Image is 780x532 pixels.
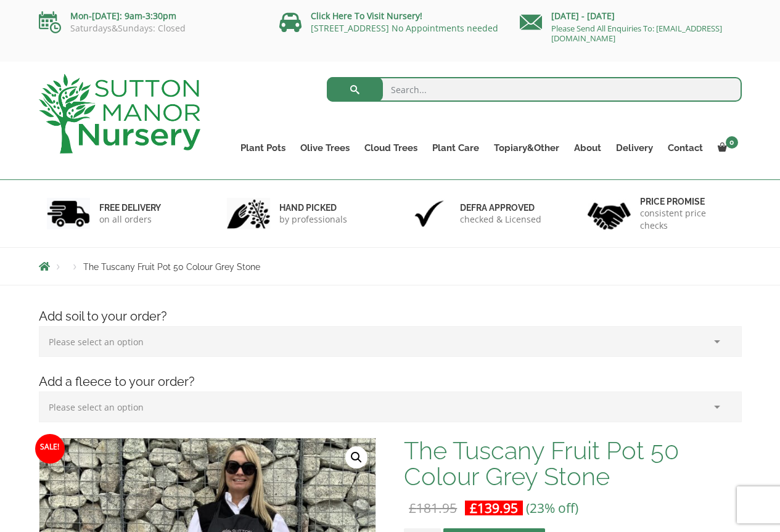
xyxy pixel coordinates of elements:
[39,9,261,23] p: Mon-[DATE]: 9am-3:30pm
[39,74,200,153] img: logo
[99,213,161,226] p: on all orders
[726,136,738,149] span: 0
[660,139,710,157] a: Contact
[404,438,741,489] h1: The Tuscany Fruit Pot 50 Colour Grey Stone
[588,195,631,232] img: 4.jpg
[470,499,518,517] bdi: 139.95
[520,9,742,23] p: [DATE] - [DATE]
[470,499,477,517] span: £
[327,77,742,102] input: Search...
[35,434,65,464] span: Sale!
[293,139,357,157] a: Olive Trees
[425,139,486,157] a: Plant Care
[345,446,367,469] a: View full-screen image gallery
[279,202,347,213] h6: hand picked
[609,139,660,157] a: Delivery
[640,196,734,207] h6: Price promise
[486,139,567,157] a: Topiary&Other
[551,23,722,44] a: Please Send All Enquiries To: [EMAIL_ADDRESS][DOMAIN_NAME]
[279,213,347,226] p: by professionals
[640,207,734,232] p: consistent price checks
[409,499,457,517] bdi: 181.95
[409,499,416,517] span: £
[39,261,742,271] nav: Breadcrumbs
[30,307,751,326] h4: Add soil to your order?
[99,202,161,213] h6: FREE DELIVERY
[233,139,293,157] a: Plant Pots
[83,262,260,272] span: The Tuscany Fruit Pot 50 Colour Grey Stone
[710,139,742,157] a: 0
[311,10,422,22] a: Click Here To Visit Nursery!
[39,23,261,33] p: Saturdays&Sundays: Closed
[357,139,425,157] a: Cloud Trees
[408,198,451,229] img: 3.jpg
[526,499,578,517] span: (23% off)
[227,198,270,229] img: 2.jpg
[47,198,90,229] img: 1.jpg
[30,372,751,391] h4: Add a fleece to your order?
[460,213,541,226] p: checked & Licensed
[311,22,498,34] a: [STREET_ADDRESS] No Appointments needed
[567,139,609,157] a: About
[460,202,541,213] h6: Defra approved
